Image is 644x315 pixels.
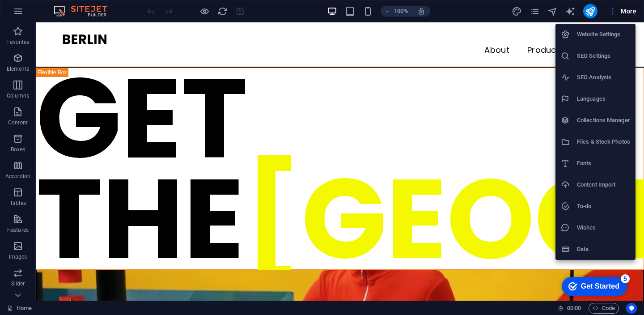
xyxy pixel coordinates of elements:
[577,29,630,40] h6: Website Settings
[577,201,630,212] h6: To-do
[7,4,72,23] div: Get Started 5 items remaining, 0% complete
[577,51,630,61] h6: SEO Settings
[577,244,630,255] h6: Data
[577,115,630,126] h6: Collections Manager
[26,10,65,18] div: Get Started
[66,2,75,11] div: 5
[577,72,630,83] h6: SEO Analysis
[577,94,630,104] h6: Languages
[577,222,630,233] h6: Wishes
[577,179,630,190] h6: Content Import
[577,136,630,147] h6: Files & Stock Photos
[577,158,630,169] h6: Fonts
